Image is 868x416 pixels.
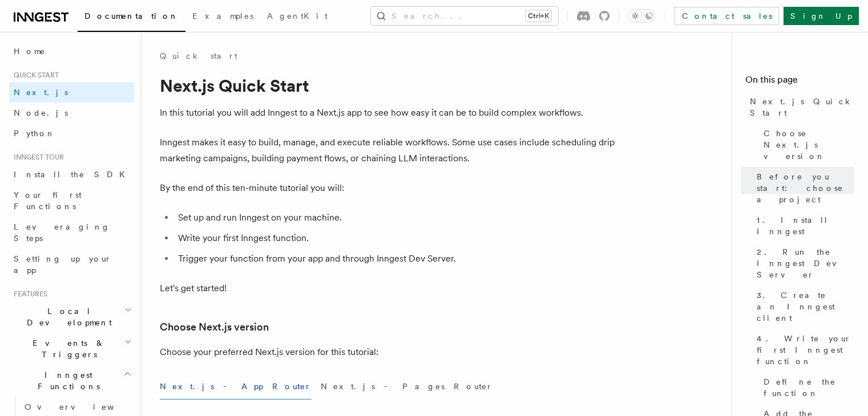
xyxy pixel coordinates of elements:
h1: Next.js Quick Start [160,75,616,96]
button: Local Development [9,301,134,333]
button: Inngest Functions [9,365,134,397]
a: Quick start [160,50,237,62]
span: Local Development [9,305,124,328]
span: Define the function [764,376,854,399]
a: 4. Write your first Inngest function [752,328,854,372]
a: Define the function [759,372,854,403]
p: Inngest makes it easy to build, manage, and execute reliable workflows. Some use cases include sc... [160,134,616,166]
span: Quick start [9,71,59,80]
button: Toggle dark mode [628,9,656,23]
span: Leveraging Steps [14,222,110,243]
span: Install the SDK [14,170,132,179]
button: Events & Triggers [9,333,134,365]
a: 2. Run the Inngest Dev Server [752,242,854,285]
a: Before you start: choose a project [752,166,854,210]
span: 4. Write your first Inngest function [757,333,854,367]
a: 1. Install Inngest [752,210,854,242]
a: Choose Next.js version [759,123,854,166]
a: Documentation [78,3,185,32]
a: Node.js [9,103,134,123]
span: Node.js [14,108,68,117]
p: Choose your preferred Next.js version for this tutorial: [160,344,616,360]
span: Home [14,46,46,57]
span: Examples [192,11,253,21]
button: Next.js - App Router [160,374,312,399]
a: Choose Next.js version [160,319,269,335]
span: Your first Functions [14,190,82,211]
a: Home [9,41,134,62]
span: Inngest tour [9,153,64,162]
span: Features [9,289,47,299]
p: Let's get started! [160,280,616,296]
a: AgentKit [260,3,334,31]
span: 2. Run the Inngest Dev Server [757,246,854,280]
li: Write your first Inngest function. [175,230,616,246]
a: Next.js Quick Start [745,91,854,123]
a: Your first Functions [9,185,134,217]
button: Search...Ctrl+K [371,7,558,25]
a: Next.js [9,82,134,103]
li: Set up and run Inngest on your machine. [175,210,616,226]
span: Next.js [14,88,68,97]
span: Next.js Quick Start [750,96,854,119]
span: 3. Create an Inngest client [757,289,854,324]
a: Install the SDK [9,164,134,185]
span: Choose Next.js version [764,128,854,162]
span: Python [14,129,55,138]
a: Sign Up [784,7,859,25]
span: Documentation [84,11,179,21]
p: In this tutorial you will add Inngest to a Next.js app to see how easy it can be to build complex... [160,105,616,121]
a: Contact sales [675,7,779,25]
span: AgentKit [267,11,328,21]
a: Python [9,123,134,144]
span: Overview [25,402,142,411]
a: Examples [185,3,260,31]
a: Setting up your app [9,248,134,280]
span: Before you start: choose a project [757,171,854,205]
span: Setting up your app [14,254,112,275]
li: Trigger your function from your app and through Inngest Dev Server. [175,251,616,267]
button: Next.js - Pages Router [321,374,493,399]
kbd: Ctrl+K [526,10,551,22]
a: 3. Create an Inngest client [752,285,854,328]
a: Leveraging Steps [9,217,134,248]
span: 1. Install Inngest [757,214,854,237]
p: By the end of this ten-minute tutorial you will: [160,180,616,196]
span: Inngest Functions [9,369,123,392]
h4: On this page [745,73,854,91]
span: Events & Triggers [9,337,124,360]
